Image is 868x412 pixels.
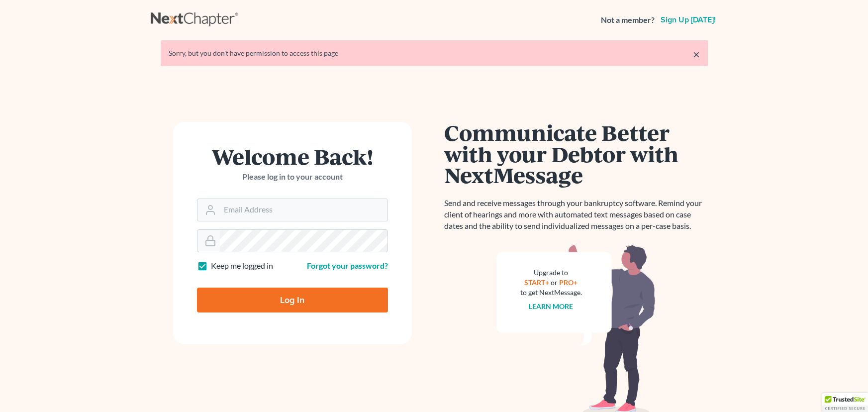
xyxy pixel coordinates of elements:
div: Upgrade to [520,268,582,278]
label: Keep me logged in [211,260,273,272]
a: Forgot your password? [307,261,388,270]
span: or [551,278,558,287]
p: Please log in to your account [197,171,388,183]
strong: Not a member? [601,14,655,26]
h1: Welcome Back! [197,146,388,167]
div: to get NextMessage. [520,288,582,298]
a: × [693,48,700,60]
a: PRO+ [559,278,578,287]
input: Log In [197,288,388,312]
a: Learn more [529,302,573,310]
div: Sorry, but you don't have permission to access this page [169,48,700,58]
a: START+ [524,278,549,287]
input: Email Address [220,199,387,221]
h1: Communicate Better with your Debtor with NextMessage [444,122,708,186]
div: TrustedSite Certified [822,393,868,412]
a: Sign up [DATE]! [659,16,718,24]
p: Send and receive messages through your bankruptcy software. Remind your client of hearings and mo... [444,198,708,232]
